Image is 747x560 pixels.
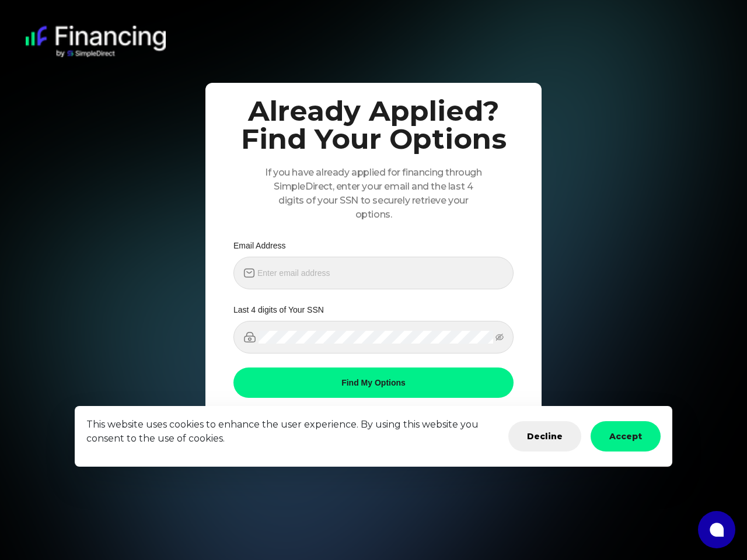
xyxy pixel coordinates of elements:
button: Open chat window [698,511,735,548]
button: Accept [591,421,661,452]
h1: Already Applied? Find Your Options [233,97,514,153]
input: Enter email address [257,267,504,279]
button: Find My Options [233,367,514,398]
label: Email Address [233,239,294,252]
p: This website uses cookies to enhance the user experience. By using this website you consent to th... [86,418,499,446]
span: eye-invisible [495,333,504,341]
button: Decline [508,421,581,452]
p: If you have already applied for financing through SimpleDirect, enter your email and the last 4 d... [261,166,486,222]
label: Last 4 digits of Your SSN [233,303,332,316]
